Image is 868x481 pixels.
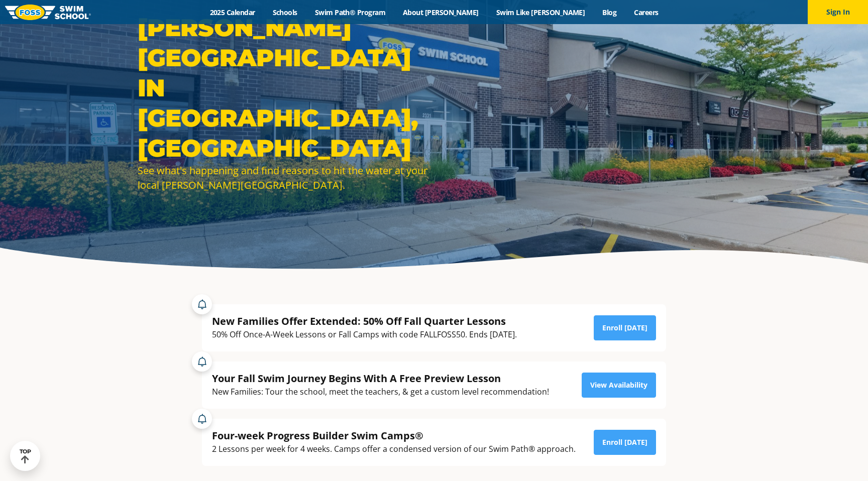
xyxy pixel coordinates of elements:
[582,373,656,398] a: View Availability
[394,8,488,17] a: About [PERSON_NAME]
[212,429,576,442] div: Four-week Progress Builder Swim Camps®
[20,448,31,464] div: TOP
[487,8,594,17] a: Swim Like [PERSON_NAME]
[625,8,667,17] a: Careers
[5,5,91,20] img: FOSS Swim School Logo
[212,328,517,341] div: 50% Off Once-A-Week Lessons or Fall Camps with code FALLFOSS50. Ends [DATE].
[201,8,264,17] a: 2025 Calendar
[212,442,576,456] div: 2 Lessons per week for 4 weeks. Camps offer a condensed version of our Swim Path® approach.
[138,13,429,163] h1: [PERSON_NAME][GEOGRAPHIC_DATA] in [GEOGRAPHIC_DATA], [GEOGRAPHIC_DATA]
[594,8,625,17] a: Blog
[212,314,517,328] div: New Families Offer Extended: 50% Off Fall Quarter Lessons
[594,430,656,455] a: Enroll [DATE]
[306,8,394,17] a: Swim Path® Program
[212,372,549,385] div: Your Fall Swim Journey Begins With A Free Preview Lesson
[594,315,656,340] a: Enroll [DATE]
[138,163,429,192] div: See what's happening and find reasons to hit the water at your local [PERSON_NAME][GEOGRAPHIC_DATA].
[212,385,549,399] div: New Families: Tour the school, meet the teachers, & get a custom level recommendation!
[264,8,306,17] a: Schools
